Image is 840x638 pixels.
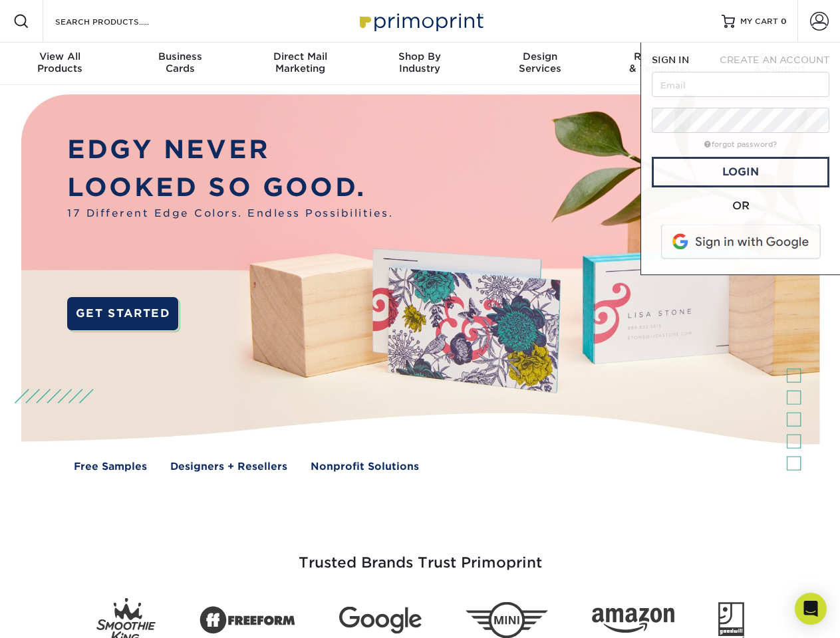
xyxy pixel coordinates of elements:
[652,72,829,97] input: Email
[240,43,360,85] a: Direct MailMarketing
[67,169,393,207] p: LOOKED SO GOOD.
[600,51,720,62] span: Resources
[240,51,360,74] div: Marketing
[360,43,480,85] a: Shop ByIndustry
[360,51,480,74] div: Industry
[600,43,720,85] a: Resources& Templates
[74,459,147,475] a: Free Samples
[704,140,777,149] a: forgot password?
[480,51,600,74] div: Services
[31,522,809,587] h3: Trusted Brands Trust Primoprint
[720,54,829,65] span: CREATE AN ACCOUNT
[718,602,744,638] img: Goodwill
[67,131,393,169] p: EDGY NEVER
[360,51,480,62] span: Shop By
[339,607,422,634] img: Google
[54,13,184,29] input: SEARCH PRODUCTS.....
[67,297,178,330] a: GET STARTED
[480,43,600,85] a: DesignServices
[652,157,829,187] a: Login
[354,7,487,35] img: Primoprint
[120,43,239,85] a: BusinessCards
[120,51,239,74] div: Cards
[652,198,829,214] div: OR
[170,459,287,475] a: Designers + Resellers
[120,51,239,62] span: Business
[600,51,720,74] div: & Templates
[781,17,787,26] span: 0
[311,459,419,475] a: Nonprofit Solutions
[740,16,778,27] span: MY CART
[592,608,674,633] img: Amazon
[652,54,689,65] span: SIGN IN
[480,51,600,62] span: Design
[240,51,360,62] span: Direct Mail
[67,206,393,221] span: 17 Different Edge Colors. Endless Possibilities.
[795,593,827,625] div: Open Intercom Messenger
